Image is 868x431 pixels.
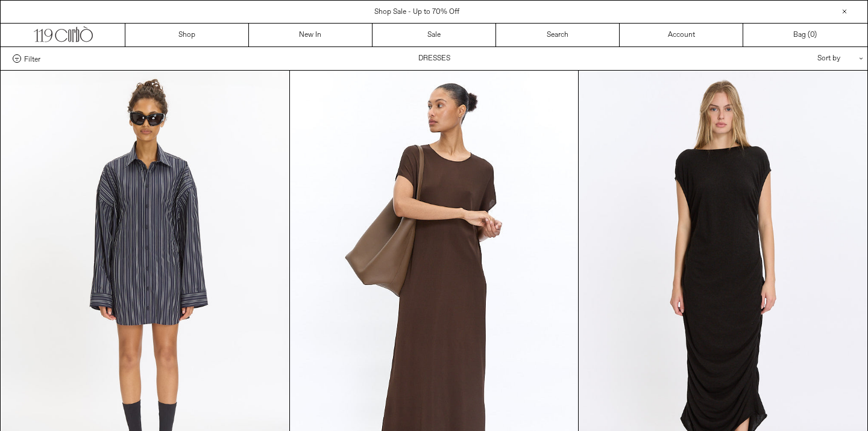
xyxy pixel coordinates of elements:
a: Shop [125,24,249,46]
span: ) [810,30,817,40]
a: Sale [373,24,496,46]
span: 0 [810,30,814,40]
a: New In [249,24,373,46]
a: Shop Sale - Up to 70% Off [374,7,459,17]
a: Account [620,24,743,46]
a: Bag () [743,24,867,46]
div: Sort by [747,47,855,70]
span: Filter [24,54,40,63]
a: Search [496,24,620,46]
